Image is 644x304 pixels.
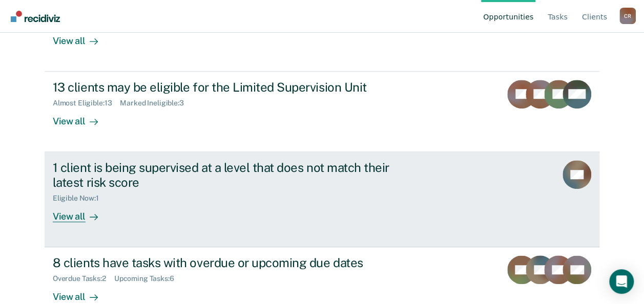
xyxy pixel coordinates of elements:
[45,152,599,247] a: 1 client is being supervised at a level that does not match their latest risk scoreEligible Now:1...
[609,269,634,294] div: Open Intercom Messenger
[53,99,120,107] div: Almost Eligible : 13
[114,274,182,283] div: Upcoming Tasks : 6
[53,255,412,270] div: 8 clients have tasks with overdue or upcoming due dates
[619,8,636,24] button: Profile dropdown button
[53,27,110,47] div: View all
[53,202,110,222] div: View all
[53,194,107,203] div: Eligible Now : 1
[45,72,599,152] a: 13 clients may be eligible for the Limited Supervision UnitAlmost Eligible:13Marked Ineligible:3V...
[53,160,412,190] div: 1 client is being supervised at a level that does not match their latest risk score
[120,99,192,107] div: Marked Ineligible : 3
[11,11,60,22] img: Recidiviz
[53,274,114,283] div: Overdue Tasks : 2
[53,283,110,303] div: View all
[53,80,412,95] div: 13 clients may be eligible for the Limited Supervision Unit
[53,107,110,127] div: View all
[619,8,636,24] div: C R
